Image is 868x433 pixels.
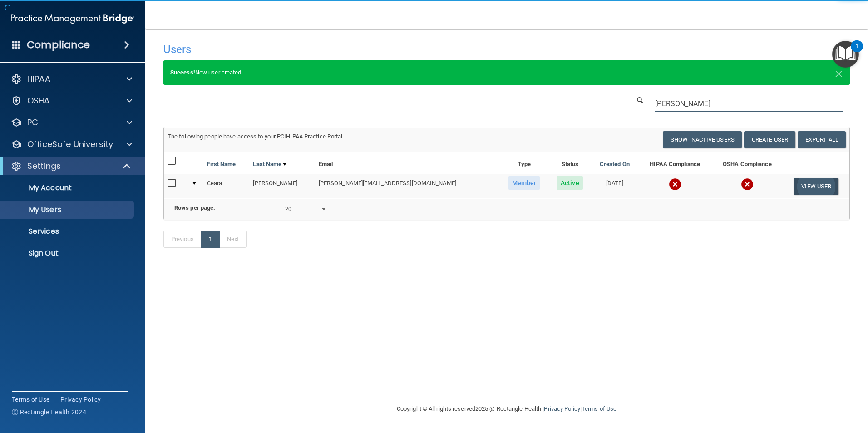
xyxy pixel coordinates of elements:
[11,139,132,150] a: OfficeSafe University
[669,178,681,191] img: cross.ca9f0e7f.svg
[219,231,247,248] a: Next
[6,249,130,258] p: Sign Out
[835,64,843,82] span: ×
[253,159,286,170] a: Last Name
[6,183,130,192] p: My Account
[6,227,130,236] p: Services
[170,69,195,76] strong: Success!
[549,152,591,174] th: Status
[11,74,132,84] a: HIPAA
[798,131,846,148] a: Export All
[711,369,857,405] iframe: Drift Widget Chat Controller
[744,131,795,148] button: Create User
[6,205,130,214] p: My Users
[60,395,101,404] a: Privacy Policy
[741,178,754,191] img: cross.ca9f0e7f.svg
[11,161,132,172] a: Settings
[508,176,540,190] span: Member
[832,41,859,68] button: Open Resource Center, 1 new notification
[11,117,132,128] a: PCI
[794,178,838,195] button: View User
[835,67,843,78] button: Close
[341,394,672,423] div: Copyright © All rights reserved 2025 @ Rectangle Health | |
[12,408,86,417] span: Ⓒ Rectangle Health 2024
[315,174,499,198] td: [PERSON_NAME][EMAIL_ADDRESS][DOMAIN_NAME]
[163,44,558,55] h4: Users
[203,174,250,198] td: Ceara
[163,231,202,248] a: Previous
[557,176,583,190] span: Active
[591,174,638,198] td: [DATE]
[499,152,549,174] th: Type
[582,405,616,412] a: Terms of Use
[855,46,858,58] div: 1
[207,159,236,170] a: First Name
[27,161,61,172] p: Settings
[11,10,134,28] img: PMB logo
[249,174,315,198] td: [PERSON_NAME]
[163,60,850,85] div: New user created.
[600,159,630,170] a: Created On
[711,152,783,174] th: OSHA Compliance
[201,231,220,248] a: 1
[27,95,50,106] p: OSHA
[168,133,343,140] span: The following people have access to your PCIHIPAA Practice Portal
[27,39,90,51] h4: Compliance
[655,95,843,112] input: Search
[174,204,215,211] b: Rows per page:
[27,117,40,128] p: PCI
[11,95,132,106] a: OSHA
[12,395,49,404] a: Terms of Use
[27,139,113,150] p: OfficeSafe University
[638,152,711,174] th: HIPAA Compliance
[27,74,50,84] p: HIPAA
[544,405,580,412] a: Privacy Policy
[315,152,499,174] th: Email
[663,131,742,148] button: Show Inactive Users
